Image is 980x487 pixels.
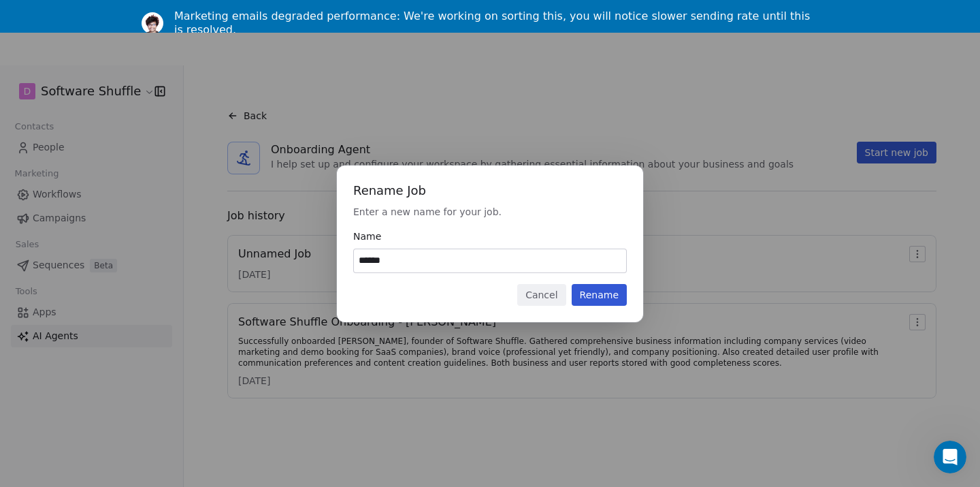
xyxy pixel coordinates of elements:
[353,230,627,243] span: Name
[517,284,566,306] button: Cancel
[572,284,627,306] button: Rename
[174,10,817,37] div: Marketing emails degraded performance: We're working on sorting this, you will notice slower send...
[353,182,627,200] span: Rename Job
[934,441,966,473] iframe: Intercom live chat
[142,12,163,34] img: Profile image for Ram
[353,205,627,219] span: Enter a new name for your job.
